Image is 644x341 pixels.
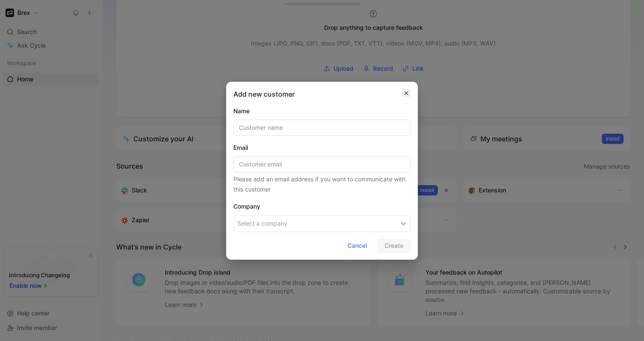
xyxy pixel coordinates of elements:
div: Please add an email address if you want to communicate with this customer [233,174,411,195]
h2: Company [233,201,411,212]
div: Email [233,143,411,153]
div: Name [233,106,411,116]
span: Cancel [348,241,367,251]
input: Customer email [233,156,411,172]
button: Select a company [233,215,411,232]
button: Cancel [340,239,374,252]
input: Customer name [233,120,411,136]
h2: Add new customer [233,89,295,99]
